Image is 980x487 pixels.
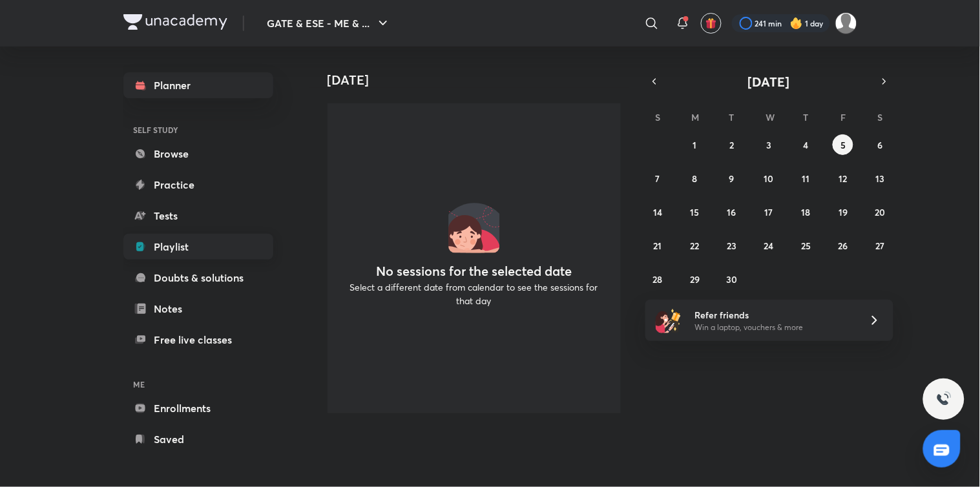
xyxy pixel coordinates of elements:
button: September 8, 2025 [685,168,705,189]
abbr: September 5, 2025 [840,139,846,151]
a: Free live classes [123,327,273,353]
button: September 2, 2025 [722,134,742,155]
abbr: September 29, 2025 [690,273,700,285]
button: September 5, 2025 [833,134,853,155]
button: GATE & ESE - ME & ... [260,10,399,36]
button: September 21, 2025 [647,235,668,256]
abbr: September 8, 2025 [693,172,698,185]
abbr: Tuesday [729,111,735,123]
button: September 11, 2025 [796,168,817,189]
span: [DATE] [748,73,790,90]
abbr: September 19, 2025 [839,206,848,218]
button: September 20, 2025 [870,202,891,222]
button: September 30, 2025 [722,269,742,289]
button: September 27, 2025 [870,235,891,256]
abbr: September 11, 2025 [802,172,810,185]
abbr: September 15, 2025 [691,206,700,218]
button: September 4, 2025 [796,134,817,155]
h6: ME [123,373,273,395]
abbr: September 4, 2025 [804,139,809,151]
abbr: September 12, 2025 [839,172,848,185]
abbr: Friday [840,111,846,123]
abbr: September 28, 2025 [653,273,663,285]
abbr: September 20, 2025 [875,206,886,218]
button: September 22, 2025 [685,235,705,256]
button: September 16, 2025 [722,202,742,222]
abbr: September 3, 2025 [766,139,771,151]
button: September 12, 2025 [833,168,853,189]
abbr: September 18, 2025 [802,206,811,218]
abbr: September 10, 2025 [764,172,774,185]
abbr: September 22, 2025 [691,240,700,252]
abbr: September 1, 2025 [693,139,697,151]
button: September 7, 2025 [647,168,668,189]
abbr: September 26, 2025 [839,240,848,252]
a: Saved [123,426,273,452]
button: September 24, 2025 [758,235,779,256]
abbr: Thursday [804,111,809,123]
button: September 23, 2025 [722,235,742,256]
a: Enrollments [123,395,273,421]
abbr: Wednesday [766,111,775,123]
a: Notes [123,296,273,322]
abbr: September 7, 2025 [656,172,660,185]
abbr: September 25, 2025 [801,240,811,252]
abbr: September 16, 2025 [727,206,736,218]
h4: [DATE] [328,72,631,88]
a: Company Logo [123,14,227,33]
abbr: September 27, 2025 [876,240,885,252]
h4: No sessions for the selected date [376,264,572,279]
button: September 1, 2025 [685,134,705,155]
button: September 9, 2025 [722,168,742,189]
button: September 29, 2025 [685,269,705,289]
a: Playlist [123,234,273,260]
abbr: Monday [692,111,700,123]
a: Browse [123,141,273,167]
abbr: September 17, 2025 [765,206,773,218]
button: [DATE] [663,72,875,90]
a: Planner [123,72,273,98]
button: September 25, 2025 [796,235,817,256]
img: referral [656,307,682,333]
a: Tests [123,203,273,229]
h6: Refer friends [694,308,853,322]
img: Company Logo [123,14,227,30]
abbr: Sunday [655,111,660,123]
abbr: September 30, 2025 [727,273,738,285]
button: September 28, 2025 [647,269,668,289]
abbr: September 14, 2025 [653,206,662,218]
p: Win a laptop, vouchers & more [694,322,853,333]
button: September 15, 2025 [685,202,705,222]
button: avatar [701,13,722,34]
abbr: September 2, 2025 [730,139,735,151]
abbr: September 24, 2025 [764,240,774,252]
img: ttu [936,391,952,407]
abbr: September 23, 2025 [727,240,737,252]
a: Practice [123,172,273,198]
button: September 13, 2025 [870,168,891,189]
img: streak [790,17,803,30]
abbr: Saturday [878,111,883,123]
p: Select a different date from calendar to see the sessions for that day [343,280,605,307]
abbr: September 13, 2025 [876,172,885,185]
button: September 6, 2025 [870,134,891,155]
img: Sujay Saha [835,12,857,34]
a: Doubts & solutions [123,265,273,291]
img: No events [448,202,500,253]
button: September 3, 2025 [758,134,779,155]
button: September 19, 2025 [833,202,853,222]
button: September 17, 2025 [758,202,779,222]
button: September 14, 2025 [647,202,668,222]
abbr: September 21, 2025 [654,240,662,252]
button: September 18, 2025 [796,202,817,222]
button: September 10, 2025 [758,168,779,189]
button: September 26, 2025 [833,235,853,256]
img: avatar [705,17,717,29]
abbr: September 6, 2025 [878,139,883,151]
h6: SELF STUDY [123,119,273,141]
abbr: September 9, 2025 [729,172,735,185]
